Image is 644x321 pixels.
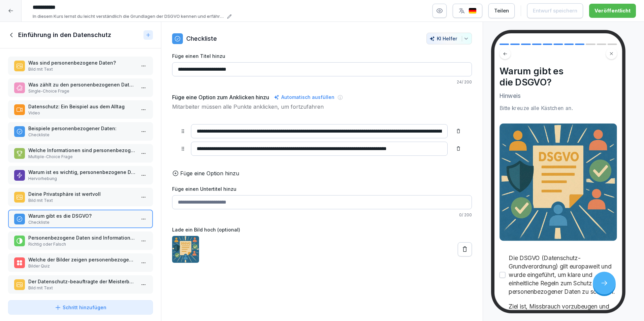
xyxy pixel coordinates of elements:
[8,210,153,228] div: Warum gibt es die DSGVO?Checkliste
[594,7,631,14] div: Veröffentlicht
[28,241,135,247] p: Richtig oder Falsch
[172,236,199,263] img: idouiazr2a3maq6lv7751d20.png
[28,198,135,204] p: Bild mit Text
[500,104,617,112] div: Bitte kreuze alle Kästchen an.
[28,263,135,269] p: Bilder Quiz
[500,92,617,100] p: Hinweis
[28,81,135,88] p: Was zählt zu den personenbezogenen Daten?
[8,300,153,315] button: Schritt hinzufügen
[28,110,135,116] p: Video
[509,254,617,296] p: Die DSGVO (Datenschutz-Grundverordnung) gilt europaweit und wurde eingeführt, um klare und einhei...
[426,33,472,44] button: KI Helfer
[28,234,135,241] p: Personenbezogene Daten sind Informationen, mit denen man eine Person direkt oder indirekt identif...
[28,88,135,94] p: Single-Choice Frage
[500,66,617,88] h4: Warum gibt es die DSGVO?
[8,188,153,206] div: Deine Privatsphäre ist wertvollBild mit Text
[172,103,472,111] p: Mitarbeiter müssen alle Punkte anklicken, um fortzufahren
[28,169,135,176] p: Warum ist es wichtig, personenbezogene Daten zu schützen?
[28,132,135,138] p: Checkliste
[272,93,336,101] div: Automatisch ausfüllen
[180,169,239,177] p: Füge eine Option hinzu
[8,253,153,272] div: Welche der Bilder zeigen personenbezogene Daten?Bilder Quiz
[28,176,135,182] p: Hervorhebung
[28,125,135,132] p: Beispiele personenbezogener Daten:
[18,31,111,39] h1: Einführung in den Datenschutz
[172,226,472,233] label: Lade ein Bild hoch (optional)
[500,123,617,241] img: idouiazr2a3maq6lv7751d20.png
[172,212,472,218] p: 0 / 200
[494,7,509,14] div: Teilen
[589,4,636,18] button: Veröffentlicht
[8,57,153,75] div: Was sind personenbezogene Daten?Bild mit Text
[8,144,153,163] div: Welche Informationen sind personenbezogene Daten?Multiple-Choice Frage
[28,66,135,72] p: Bild mit Text
[8,275,153,294] div: Der Datenschutz-beauftragte der Meisterbäckerei [PERSON_NAME]Bild mit Text
[488,3,515,18] button: Teilen
[33,13,225,20] p: In diesem Kurs lernst du leicht verständlich die Grundlagen der DSGVO kennen und erfährst, wie du...
[172,52,472,60] label: Füge einen Titel hinzu
[533,7,577,14] div: Entwurf speichern
[28,219,135,225] p: Checkliste
[28,190,135,198] p: Deine Privatsphäre ist wertvoll
[28,103,135,110] p: Datenschutz: Ein Beispiel aus dem Alltag
[28,59,135,66] p: Was sind personenbezogene Daten?
[28,212,135,219] p: Warum gibt es die DSGVO?
[8,100,153,119] div: Datenschutz: Ein Beispiel aus dem AlltagVideo
[172,79,472,85] p: 24 / 200
[172,93,269,101] h5: Füge eine Option zum Anklicken hinzu
[8,166,153,184] div: Warum ist es wichtig, personenbezogene Daten zu schützen?Hervorhebung
[8,231,153,250] div: Personenbezogene Daten sind Informationen, mit denen man eine Person direkt oder indirekt identif...
[172,185,472,192] label: Füge einen Untertitel hinzu
[469,8,477,14] img: de.svg
[429,36,469,41] div: KI Helfer
[186,34,217,43] p: Checkliste
[28,256,135,263] p: Welche der Bilder zeigen personenbezogene Daten?
[55,304,106,311] div: Schritt hinzufügen
[28,278,135,285] p: Der Datenschutz-beauftragte der Meisterbäckerei [PERSON_NAME]
[28,285,135,291] p: Bild mit Text
[28,147,135,154] p: Welche Informationen sind personenbezogene Daten?
[28,154,135,160] p: Multiple-Choice Frage
[8,122,153,141] div: Beispiele personenbezogener Daten:Checkliste
[8,78,153,97] div: Was zählt zu den personenbezogenen Daten?Single-Choice Frage
[527,3,583,18] button: Entwurf speichern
